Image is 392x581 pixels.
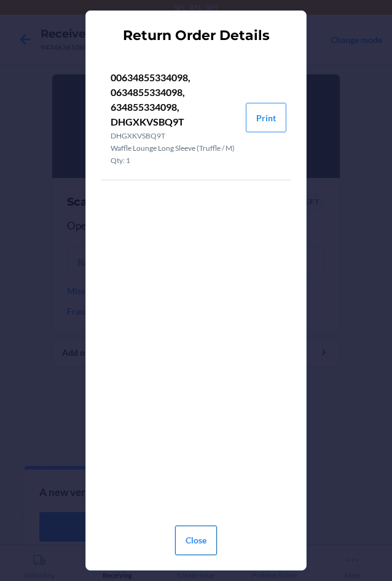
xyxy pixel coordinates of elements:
[123,26,270,46] h2: Return Order Details
[111,155,236,166] p: Qty: 1
[111,70,236,129] p: 00634855334098, 0634855334098, 634855334098, DHGXKVSBQ9T
[246,103,286,132] button: Print
[111,130,236,142] p: DHGXKVSBQ9T
[175,526,217,555] button: Close
[111,143,236,154] p: Waffle Lounge Long Sleeve (Truffle / M)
